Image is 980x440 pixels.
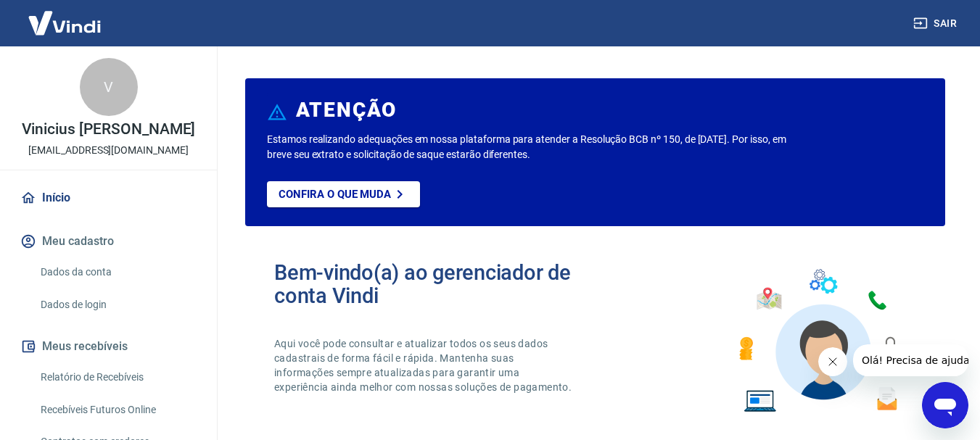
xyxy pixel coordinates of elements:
img: Imagem de um avatar masculino com diversos icones exemplificando as funcionalidades do gerenciado... [726,261,916,421]
a: Início [17,182,199,214]
div: V [80,58,138,116]
a: Recebíveis Futuros Online [35,395,199,425]
a: Dados de login [35,290,199,320]
a: Dados da conta [35,257,199,287]
a: Relatório de Recebíveis [35,362,199,392]
button: Sair [910,10,963,37]
iframe: Mensagem da empresa [853,344,968,376]
button: Meus recebíveis [17,331,199,362]
p: Confira o que muda [279,188,391,201]
img: Vindi [17,1,112,45]
h6: ATENÇÃO [296,103,397,117]
p: [EMAIL_ADDRESS][DOMAIN_NAME] [28,143,189,158]
p: Aqui você pode consultar e atualizar todos os seus dados cadastrais de forma fácil e rápida. Mant... [274,336,575,394]
span: Olá! Precisa de ajuda? [9,10,122,22]
p: Estamos realizando adequações em nossa plataforma para atender a Resolução BCB nº 150, de [DATE].... [267,132,792,162]
iframe: Botão para abrir a janela de mensagens [922,382,968,428]
a: Confira o que muda [267,181,420,207]
button: Meu cadastro [17,225,199,257]
iframe: Fechar mensagem [818,347,847,376]
h2: Bem-vindo(a) ao gerenciador de conta Vindi [274,261,596,307]
p: Vinicius [PERSON_NAME] [22,122,196,137]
